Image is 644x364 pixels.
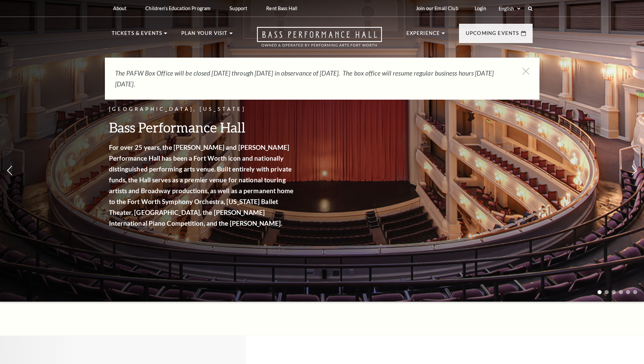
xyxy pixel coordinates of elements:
[406,29,440,41] p: Experience
[112,29,163,41] p: Tickets & Events
[497,5,521,12] select: Select:
[145,5,210,11] p: Children's Education Program
[109,105,296,114] p: [GEOGRAPHIC_DATA], [US_STATE]
[109,119,296,136] h3: Bass Performance Hall
[109,143,294,227] strong: For over 25 years, the [PERSON_NAME] and [PERSON_NAME] Performance Hall has been a Fort Worth ico...
[113,5,127,11] p: About
[115,69,494,88] em: The PAFW Box Office will be closed [DATE] through [DATE] in observance of [DATE]. The box office ...
[181,29,228,41] p: Plan Your Visit
[466,29,519,41] p: Upcoming Events
[266,5,297,11] p: Rent Bass Hall
[229,5,247,11] p: Support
